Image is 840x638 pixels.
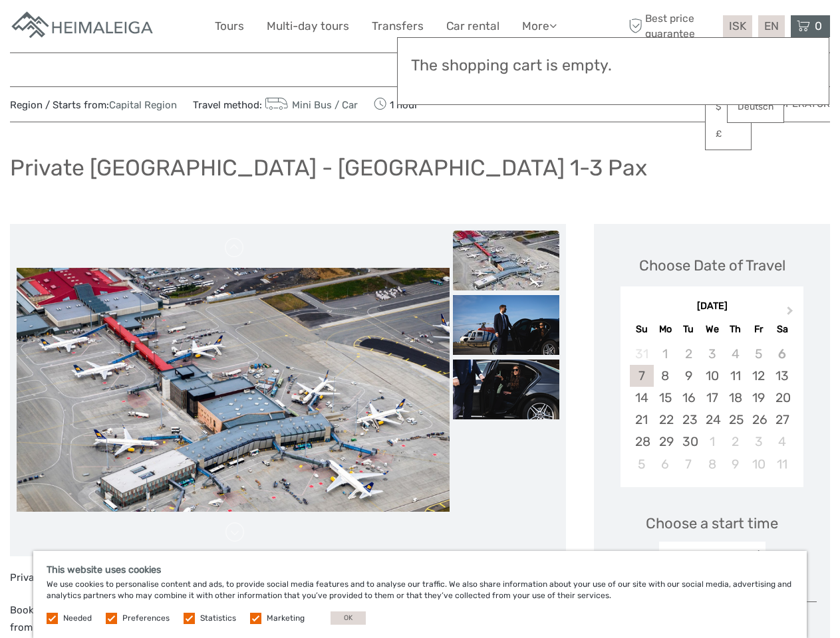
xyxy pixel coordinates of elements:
[724,320,747,338] div: Th
[747,431,770,453] div: Choose Friday, October 3rd, 2025
[10,154,647,181] h1: Private [GEOGRAPHIC_DATA] - [GEOGRAPHIC_DATA] 1-3 Pax
[630,431,653,453] div: Choose Sunday, September 28th, 2025
[646,513,778,534] span: Choose a start time
[10,570,566,587] p: Private [GEOGRAPHIC_DATA] - [GEOGRAPHIC_DATA] Transfer.
[696,549,728,566] div: 16:30
[267,17,349,36] a: Multi-day tours
[17,268,450,512] img: 402c27db28ba43cc818790fdd4177d5d_main_slider.jpeg
[453,295,559,355] img: ed02e52b914a4f8f9ec02b2cf1cb77c9_slider_thumbnail.png
[677,365,700,387] div: Choose Tuesday, September 9th, 2025
[728,95,783,119] a: Deutsch
[729,19,746,33] span: ISK
[770,453,793,475] div: Choose Saturday, October 11th, 2025
[677,409,700,431] div: Choose Tuesday, September 23rd, 2025
[747,453,770,475] div: Choose Friday, October 10th, 2025
[677,320,700,338] div: Tu
[215,17,244,36] a: Tours
[770,409,793,431] div: Choose Saturday, September 27th, 2025
[453,360,559,419] img: 0e6cf898a8fb42c5b17b14719a248a1f_slider_thumbnail.png
[700,320,724,338] div: We
[630,387,653,409] div: Choose Sunday, September 14th, 2025
[747,365,770,387] div: Choose Friday, September 12th, 2025
[10,10,156,43] img: Apartments in Reykjavik
[625,343,799,475] div: month 2025-09
[654,453,677,475] div: Choose Monday, October 6th, 2025
[770,365,793,387] div: Choose Saturday, September 13th, 2025
[724,365,747,387] div: Choose Thursday, September 11th, 2025
[724,453,747,475] div: Choose Thursday, October 9th, 2025
[639,255,785,276] div: Choose Date of Travel
[33,551,807,638] div: We use cookies to personalise content and ads, to provide social media features and to analyse ou...
[770,320,793,338] div: Sa
[758,15,785,37] div: EN
[262,99,358,111] a: Mini Bus / Car
[724,431,747,453] div: Choose Thursday, October 2nd, 2025
[654,431,677,453] div: Choose Monday, September 29th, 2025
[654,320,677,338] div: Mo
[706,95,751,119] a: $
[446,17,499,36] a: Car rental
[621,300,803,314] div: [DATE]
[47,564,793,576] h5: This website uses cookies
[654,387,677,409] div: Choose Monday, September 15th, 2025
[372,17,424,36] a: Transfers
[700,409,724,431] div: Choose Wednesday, September 24th, 2025
[19,23,150,34] p: We're away right now. Please check back later!
[747,320,770,338] div: Fr
[700,453,724,475] div: Choose Wednesday, October 8th, 2025
[700,365,724,387] div: Choose Wednesday, September 10th, 2025
[747,343,770,365] div: Not available Friday, September 5th, 2025
[63,613,92,624] label: Needed
[700,431,724,453] div: Choose Wednesday, October 1st, 2025
[747,387,770,409] div: Choose Friday, September 19th, 2025
[630,409,653,431] div: Choose Sunday, September 21st, 2025
[654,409,677,431] div: Choose Monday, September 22nd, 2025
[813,19,824,33] span: 0
[625,11,720,41] span: Best price guarantee
[747,409,770,431] div: Choose Friday, September 26th, 2025
[677,343,700,365] div: Not available Tuesday, September 2nd, 2025
[374,95,418,114] span: 1 hour
[770,431,793,453] div: Choose Saturday, October 4th, 2025
[654,343,677,365] div: Not available Monday, September 1st, 2025
[453,231,559,290] img: 402c27db28ba43cc818790fdd4177d5d_slider_thumbnail.jpeg
[122,613,170,624] label: Preferences
[724,343,747,365] div: Not available Thursday, September 4th, 2025
[677,453,700,475] div: Choose Tuesday, October 7th, 2025
[411,56,815,75] h3: The shopping cart is empty.
[267,613,305,624] label: Marketing
[331,611,366,625] button: OK
[654,365,677,387] div: Choose Monday, September 8th, 2025
[193,95,358,114] span: Travel method:
[200,613,236,624] label: Statistics
[724,387,747,409] div: Choose Thursday, September 18th, 2025
[630,453,653,475] div: Choose Sunday, October 5th, 2025
[706,122,751,146] a: £
[700,387,724,409] div: Choose Wednesday, September 17th, 2025
[630,320,653,338] div: Su
[677,431,700,453] div: Choose Tuesday, September 30th, 2025
[700,343,724,365] div: Not available Wednesday, September 3rd, 2025
[10,98,177,112] span: Region / Starts from:
[770,343,793,365] div: Not available Saturday, September 6th, 2025
[630,365,653,387] div: Choose Sunday, September 7th, 2025
[630,343,653,365] div: Not available Sunday, August 31st, 2025
[770,387,793,409] div: Choose Saturday, September 20th, 2025
[109,99,177,111] a: Capital Region
[153,21,169,37] button: Open LiveChat chat widget
[724,409,747,431] div: Choose Thursday, September 25th, 2025
[781,303,802,324] button: Next Month
[677,387,700,409] div: Choose Tuesday, September 16th, 2025
[522,17,557,36] a: More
